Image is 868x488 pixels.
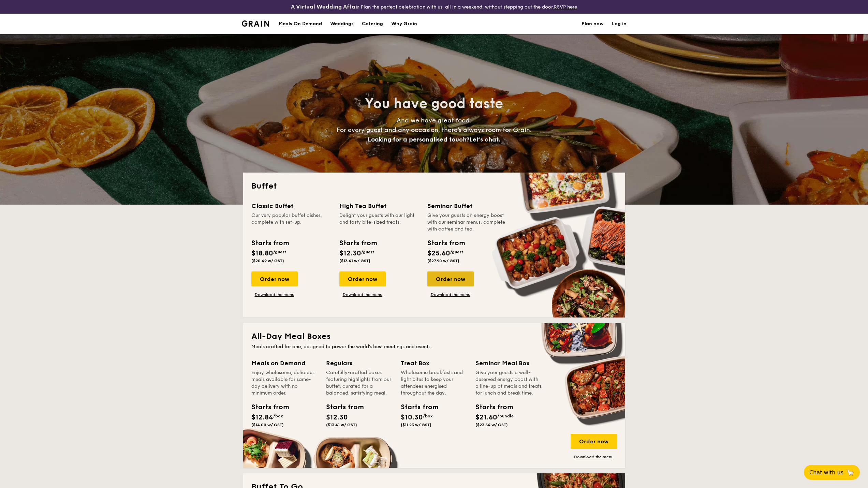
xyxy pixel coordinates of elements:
[475,369,542,397] div: Give your guests a well-deserved energy boost with a line-up of meals and treats for lunch and br...
[326,402,357,412] div: Starts from
[804,465,860,480] button: Chat with us🦙
[326,369,393,397] div: Carefully-crafted boxes featuring highlights from our buffet, curated for a balanced, satisfying ...
[450,250,463,254] span: /guest
[273,414,283,418] span: /box
[358,14,387,34] a: Catering
[427,212,507,233] div: Give your guests an energy boost with our seminar menus, complete with coffee and tea.
[251,402,282,412] div: Starts from
[387,14,421,34] a: Why Grain
[279,14,322,34] div: Meals On Demand
[401,369,467,397] div: Wholesome breakfasts and light bites to keep your attendees energised throughout the day.
[582,14,604,34] a: Plan now
[251,331,617,342] h2: All-Day Meal Boxes
[475,358,542,368] div: Seminar Meal Box
[571,434,617,449] div: Order now
[809,469,843,476] span: Chat with us
[423,414,433,418] span: /box
[238,3,631,11] div: Plan the perfect celebration with us, all in a weekend, without stepping out the door.
[251,201,331,211] div: Classic Buffet
[251,249,273,257] span: $18.80
[497,414,514,418] span: /bundle
[401,402,431,412] div: Starts from
[251,292,298,297] a: Download the menu
[251,343,617,350] div: Meals crafted for one, designed to power the world's best meetings and events.
[326,423,357,427] span: ($13.41 w/ GST)
[427,238,465,248] div: Starts from
[326,14,358,34] a: Weddings
[427,292,474,297] a: Download the menu
[401,423,431,427] span: ($11.23 w/ GST)
[368,136,469,143] span: Looking for a personalised touch?
[475,402,506,412] div: Starts from
[242,20,269,27] img: Grain
[251,258,284,263] span: ($20.49 w/ GST)
[326,413,348,422] span: $12.30
[427,249,450,257] span: $25.60
[251,271,298,286] div: Order now
[326,358,393,368] div: Regulars
[554,4,577,10] a: RSVP here
[251,423,284,427] span: ($14.00 w/ GST)
[612,14,627,34] a: Log in
[251,358,318,368] div: Meals on Demand
[469,136,500,143] span: Let's chat.
[401,358,467,368] div: Treat Box
[339,249,361,257] span: $12.30
[365,95,503,112] span: You have good taste
[251,212,331,233] div: Our very popular buffet dishes, complete with set-up.
[427,201,507,211] div: Seminar Buffet
[401,413,423,422] span: $10.30
[475,413,497,422] span: $21.60
[242,20,269,27] a: Logotype
[275,14,326,34] a: Meals On Demand
[391,14,417,34] div: Why Grain
[337,117,532,143] span: And we have great food. For every guest and any occasion, there’s always room for Grain.
[339,258,370,263] span: ($13.41 w/ GST)
[339,271,386,286] div: Order now
[427,258,459,263] span: ($27.90 w/ GST)
[330,14,354,34] div: Weddings
[339,238,377,248] div: Starts from
[475,423,508,427] span: ($23.54 w/ GST)
[291,3,359,11] h4: A Virtual Wedding Affair
[251,181,617,192] h2: Buffet
[251,413,273,422] span: $12.84
[846,469,854,476] span: 🦙
[251,369,318,397] div: Enjoy wholesome, delicious meals available for same-day delivery with no minimum order.
[571,454,617,460] a: Download the menu
[361,250,374,254] span: /guest
[339,292,386,297] a: Download the menu
[273,250,286,254] span: /guest
[427,271,474,286] div: Order now
[362,14,383,34] h1: Catering
[339,201,419,211] div: High Tea Buffet
[251,238,289,248] div: Starts from
[339,212,419,233] div: Delight your guests with our light and tasty bite-sized treats.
